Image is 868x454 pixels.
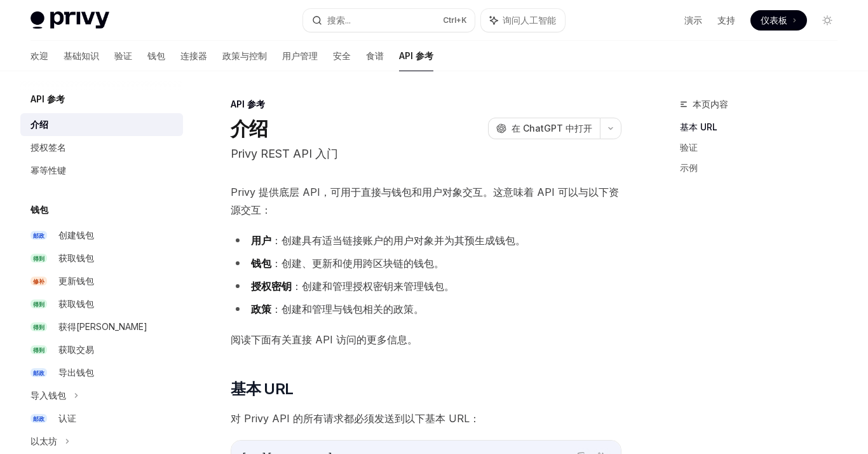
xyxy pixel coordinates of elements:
font: 食谱 [366,50,384,61]
font: 政策 [251,303,271,315]
font: 支持 [717,15,735,25]
a: 邮政导出钱包 [20,361,183,384]
a: 验证 [114,41,132,71]
a: 得到获取钱包 [20,247,183,270]
font: 基础知识 [64,50,99,61]
font: 邮政 [33,369,44,376]
font: ：创建具有适当链接账户的用户对象并为其预生成钱包。 [271,234,526,247]
a: 仪表板 [750,10,807,31]
font: 幂等性键 [31,165,66,175]
font: 邮政 [33,415,44,422]
font: +K [456,15,467,25]
a: 欢迎 [31,41,48,71]
font: 欢迎 [31,50,48,61]
a: 基本 URL [680,117,848,137]
font: 获取交易 [58,344,94,355]
font: 得到 [33,301,44,308]
font: 在 ChatGPT 中打开 [512,123,592,134]
a: 幂等性键 [20,159,183,182]
a: 钱包 [147,41,165,71]
a: 支持 [717,14,735,27]
font: 修补 [33,278,44,285]
button: 在 ChatGPT 中打开 [488,118,600,139]
font: 获得[PERSON_NAME] [58,321,147,332]
font: 示例 [680,162,698,173]
font: 阅读下面有关直接 API 访问的更多信息。 [231,333,417,346]
a: 修补更新钱包 [20,270,183,292]
font: 以太坊 [31,436,57,446]
font: 钱包 [251,257,271,270]
font: 询问人工智能 [503,15,556,25]
font: 介绍 [231,117,268,140]
font: 连接器 [180,50,207,61]
font: 仪表板 [761,15,787,25]
font: 得到 [33,324,44,331]
a: 政策与控制 [222,41,267,71]
font: 安全 [333,50,351,61]
font: 演示 [684,15,702,25]
a: 基础知识 [64,41,99,71]
a: API 参考 [399,41,433,71]
font: 基本 URL [680,121,717,132]
font: 导出钱包 [58,367,94,378]
font: 得到 [33,255,44,262]
font: Privy REST API 入门 [231,147,338,160]
font: 授权签名 [31,142,66,153]
font: 授权密钥 [251,280,292,292]
font: 验证 [114,50,132,61]
font: Ctrl [443,15,456,25]
font: 邮政 [33,232,44,239]
a: 邮政认证 [20,407,183,430]
font: 介绍 [31,119,48,130]
font: 验证 [680,142,698,153]
font: 认证 [58,413,76,423]
a: 示例 [680,158,848,178]
font: 对 Privy API 的所有请求都必须发送到以下基本 URL： [231,412,480,425]
font: ：创建和管理授权密钥来管理钱包。 [292,280,454,292]
font: 获取钱包 [58,252,94,263]
img: 灯光标志 [31,11,109,29]
font: ：创建和管理与钱包相关的政策。 [271,303,424,315]
a: 得到获得[PERSON_NAME] [20,315,183,338]
font: API 参考 [31,93,65,104]
font: 钱包 [147,50,165,61]
a: 得到获取交易 [20,338,183,361]
font: 钱包 [31,204,48,215]
font: API 参考 [399,50,433,61]
a: 连接器 [180,41,207,71]
a: 授权签名 [20,136,183,159]
a: 安全 [333,41,351,71]
font: 本页内容 [693,99,728,109]
a: 邮政创建钱包 [20,224,183,247]
button: 搜索...Ctrl+K [303,9,475,32]
font: 用户 [251,234,271,247]
font: 政策与控制 [222,50,267,61]
font: 用户管理 [282,50,318,61]
font: ：创建、更新和使用跨区块链的钱包。 [271,257,444,270]
a: 介绍 [20,113,183,136]
font: 基本 URL [231,380,293,398]
button: 询问人工智能 [481,9,565,32]
font: 获取钱包 [58,298,94,309]
font: 搜索... [327,15,351,25]
font: 更新钱包 [58,275,94,286]
font: API 参考 [231,99,265,109]
font: 得到 [33,347,44,354]
a: 食谱 [366,41,384,71]
a: 用户管理 [282,41,318,71]
a: 验证 [680,137,848,158]
font: 导入钱包 [31,390,66,401]
button: 切换暗模式 [817,10,837,31]
font: 创建钱包 [58,230,94,240]
a: 演示 [684,14,702,27]
font: Privy 提供底层 API，可用于直接与钱包和用户对象交互。这意味着 API 可以与以下资源交互： [231,186,619,216]
a: 得到获取钱包 [20,292,183,315]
